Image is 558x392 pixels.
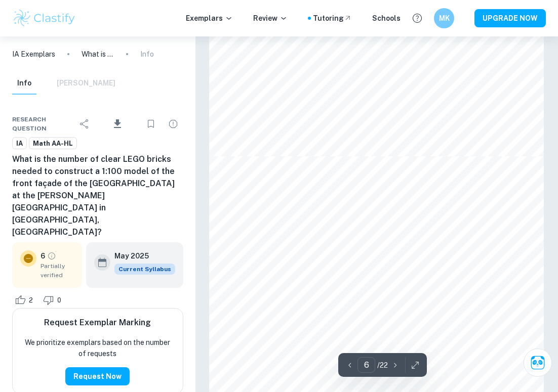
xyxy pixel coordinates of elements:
h6: What is the number of clear LEGO bricks needed to construct a 1:100 model of the front façade of ... [12,153,183,238]
img: Clastify logo [12,8,76,28]
a: Math AA-HL [29,137,77,150]
p: Review [253,13,288,24]
span: IA [13,139,26,149]
div: Bookmark [141,114,161,134]
span: Current Syllabus [114,264,175,275]
div: Like [12,292,38,308]
h6: MK [439,13,450,24]
button: Request Now [65,367,130,385]
a: IA [12,137,27,150]
div: Download [97,111,139,137]
button: UPGRADE NOW [474,9,546,27]
h6: Request Exemplar Marking [44,317,151,329]
span: Math AA-HL [29,139,76,149]
p: 6 [41,250,45,262]
div: Report issue [163,114,183,134]
h6: May 2025 [114,250,167,262]
a: IA Exemplars [12,49,55,60]
button: Help and Feedback [409,10,426,27]
div: Share [74,114,95,134]
span: Partially verified [41,262,74,280]
button: Ask Clai [524,349,552,377]
span: Research question [12,115,74,133]
p: Info [140,49,154,60]
a: Grade partially verified [47,251,56,260]
a: Tutoring [313,13,352,24]
p: We prioritize exemplars based on the number of requests [21,337,175,359]
p: Exemplars [186,13,233,24]
a: Schools [372,13,401,24]
span: 2 [23,295,38,306]
span: 0 [52,295,67,306]
button: MK [434,8,454,28]
div: Dislike [41,292,67,308]
div: This exemplar is based on the current syllabus. Feel free to refer to it for inspiration/ideas wh... [114,264,175,275]
p: What is the number of clear LEGO bricks needed to construct a 1:100 model of the front façade of ... [82,49,114,60]
p: / 22 [377,360,388,371]
button: Info [12,72,36,95]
